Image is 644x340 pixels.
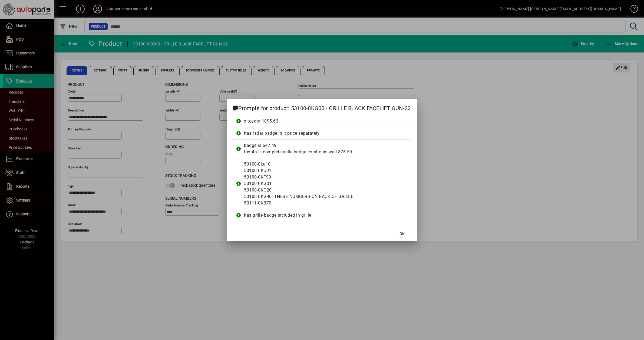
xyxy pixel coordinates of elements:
button: OK [394,229,411,239]
div: x toyota 1095.63 [244,118,411,124]
h2: Prompts for product: 53100-0KG00 - GRILLE BLACK FACELIFT GUN-22 [227,99,417,115]
div: 53100-0ku10 53100-0KU01 53100-0KF90 53100-0KG01 53100-0KG20 53100-0KG40 THESE NUMBERS ON BACK OF ... [244,161,411,206]
span: OK [399,231,405,237]
div: badge is 647.49 toyota is complete geile badge combo as well 876.50 [244,142,411,155]
div: has radar badge in it price separately [244,130,411,137]
div: has grille badge included in grille [244,212,411,219]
